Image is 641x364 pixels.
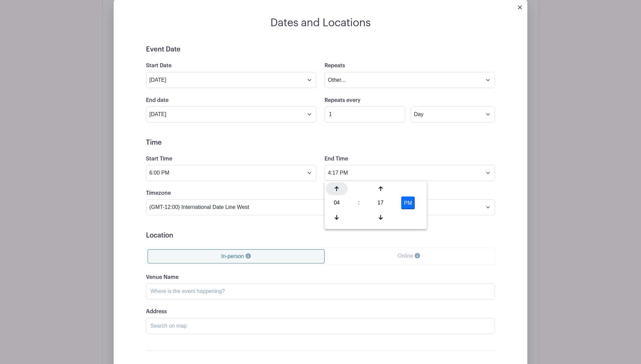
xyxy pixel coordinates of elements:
div: Decrement Hour [326,211,348,224]
div: : [350,196,368,209]
label: Address [146,308,167,315]
button: PM [401,196,415,209]
label: Start Date [146,63,172,69]
div: Pick Hour [326,196,348,209]
a: Online [325,249,493,263]
h5: Event Date [146,45,495,53]
input: Pick date [146,106,316,122]
label: Repeats every [325,97,361,104]
input: Search on map [146,318,495,334]
label: End date [146,97,168,104]
a: In-person [148,249,325,263]
img: close_button-5f87c8562297e5c2d7936805f587ecaba9071eb48480494691a3f1689db116b3.svg [518,5,522,9]
label: End Time [325,156,348,162]
label: Start Time [146,156,172,162]
div: Decrement Minute [370,211,391,224]
h2: Dates and Locations [114,16,527,29]
input: Select [146,72,316,88]
input: Select [325,165,495,181]
label: Timezone [146,190,171,196]
h5: Location [146,231,495,240]
input: Select [146,165,316,181]
label: Repeats [325,63,345,69]
div: Increment Hour [326,182,348,195]
div: Increment Minute [370,182,391,195]
h5: Time [146,139,495,147]
label: Venue Name [146,274,179,281]
input: Where is the event happening? [146,283,495,299]
div: Pick Minute [370,196,391,209]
